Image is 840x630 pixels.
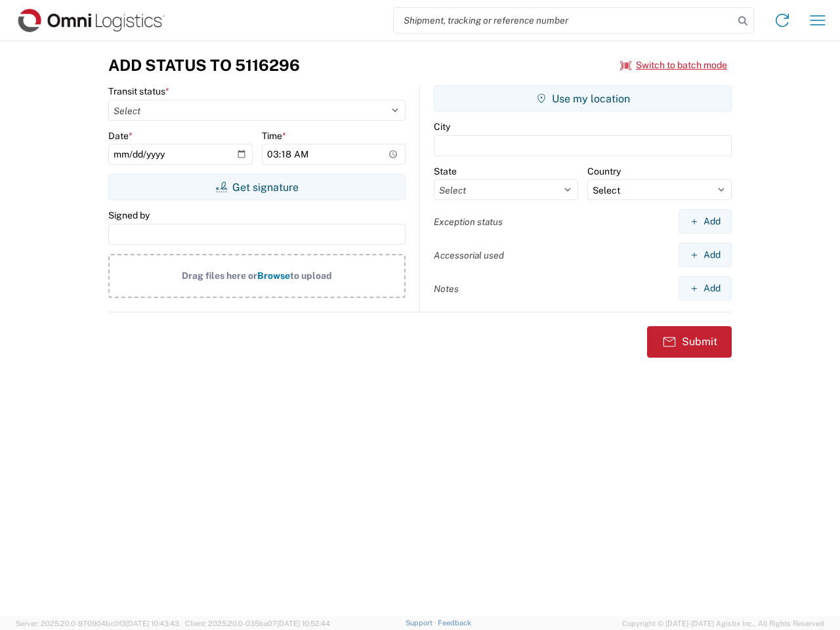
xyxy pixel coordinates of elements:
[434,121,450,133] label: City
[434,165,457,177] label: State
[434,283,459,295] label: Notes
[438,619,471,627] a: Feedback
[16,619,179,627] span: Server: 2025.20.0-970904bc0f3
[108,85,169,97] label: Transit status
[679,243,732,267] button: Add
[126,619,179,627] span: [DATE] 10:43:43
[434,85,732,112] button: Use my location
[108,209,150,221] label: Signed by
[277,619,330,627] span: [DATE] 10:52:44
[587,165,621,177] label: Country
[434,216,503,228] label: Exception status
[108,174,406,200] button: Get signature
[647,326,732,358] button: Submit
[679,276,732,301] button: Add
[394,8,734,33] input: Shipment, tracking or reference number
[182,270,257,281] span: Drag files here or
[185,619,330,627] span: Client: 2025.20.0-035ba07
[108,56,300,75] h3: Add Status to 5116296
[620,54,727,76] button: Switch to batch mode
[108,130,133,142] label: Date
[434,249,504,261] label: Accessorial used
[262,130,286,142] label: Time
[406,619,438,627] a: Support
[622,618,824,629] span: Copyright © [DATE]-[DATE] Agistix Inc., All Rights Reserved
[290,270,332,281] span: to upload
[257,270,290,281] span: Browse
[679,209,732,234] button: Add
